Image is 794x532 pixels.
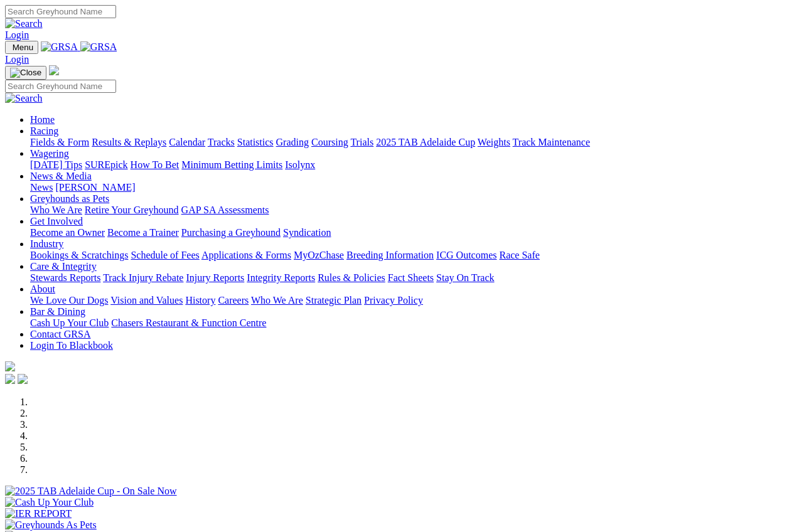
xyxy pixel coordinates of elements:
[131,159,180,170] a: How To Bet
[30,317,789,329] div: Bar & Dining
[30,159,82,170] a: [DATE] Tips
[185,295,215,306] a: History
[5,519,97,531] img: Greyhounds As Pets
[30,182,53,193] a: News
[513,137,590,147] a: Track Maintenance
[30,284,55,294] a: About
[5,18,43,29] img: Search
[30,137,89,147] a: Fields & Form
[30,182,789,193] div: News & Media
[30,238,63,249] a: Industry
[436,272,494,283] a: Stay On Track
[5,29,29,40] a: Login
[376,137,475,147] a: 2025 TAB Adelaide Cup
[30,306,85,317] a: Bar & Dining
[5,80,116,93] input: Search
[30,295,108,306] a: We Love Our Dogs
[251,295,303,306] a: Who We Are
[208,137,235,147] a: Tracks
[5,93,43,104] img: Search
[30,329,90,339] a: Contact GRSA
[318,272,385,283] a: Rules & Policies
[30,125,58,136] a: Racing
[5,497,94,508] img: Cash Up Your Club
[55,182,135,193] a: [PERSON_NAME]
[30,148,69,159] a: Wagering
[169,137,205,147] a: Calendar
[30,216,83,226] a: Get Involved
[285,159,315,170] a: Isolynx
[499,250,539,260] a: Race Safe
[30,272,100,283] a: Stewards Reports
[30,137,789,148] div: Racing
[30,114,55,125] a: Home
[5,361,15,371] img: logo-grsa-white.png
[283,227,331,238] a: Syndication
[30,171,92,181] a: News & Media
[30,295,789,306] div: About
[5,374,15,384] img: facebook.svg
[30,272,789,284] div: Care & Integrity
[13,43,33,52] span: Menu
[30,250,789,261] div: Industry
[5,41,38,54] button: Toggle navigation
[30,205,82,215] a: Who We Are
[388,272,434,283] a: Fact Sheets
[30,227,789,238] div: Get Involved
[5,66,46,80] button: Toggle navigation
[107,227,179,238] a: Become a Trainer
[30,317,109,328] a: Cash Up Your Club
[5,486,177,497] img: 2025 TAB Adelaide Cup - On Sale Now
[364,295,423,306] a: Privacy Policy
[41,41,78,53] img: GRSA
[346,250,434,260] a: Breeding Information
[80,41,117,53] img: GRSA
[276,137,309,147] a: Grading
[30,227,105,238] a: Become an Owner
[5,54,29,65] a: Login
[237,137,274,147] a: Statistics
[350,137,373,147] a: Trials
[201,250,291,260] a: Applications & Forms
[5,5,116,18] input: Search
[478,137,510,147] a: Weights
[131,250,199,260] a: Schedule of Fees
[49,65,59,75] img: logo-grsa-white.png
[85,205,179,215] a: Retire Your Greyhound
[30,159,789,171] div: Wagering
[311,137,348,147] a: Coursing
[186,272,244,283] a: Injury Reports
[181,205,269,215] a: GAP SA Assessments
[436,250,496,260] a: ICG Outcomes
[218,295,249,306] a: Careers
[306,295,362,306] a: Strategic Plan
[30,193,109,204] a: Greyhounds as Pets
[5,508,72,519] img: IER REPORT
[30,340,113,351] a: Login To Blackbook
[85,159,127,170] a: SUREpick
[92,137,166,147] a: Results & Replays
[103,272,183,283] a: Track Injury Rebate
[181,227,281,238] a: Purchasing a Greyhound
[30,205,789,216] div: Greyhounds as Pets
[30,261,97,272] a: Care & Integrity
[294,250,344,260] a: MyOzChase
[181,159,282,170] a: Minimum Betting Limits
[110,295,183,306] a: Vision and Values
[18,374,28,384] img: twitter.svg
[247,272,315,283] a: Integrity Reports
[111,317,266,328] a: Chasers Restaurant & Function Centre
[30,250,128,260] a: Bookings & Scratchings
[10,68,41,78] img: Close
